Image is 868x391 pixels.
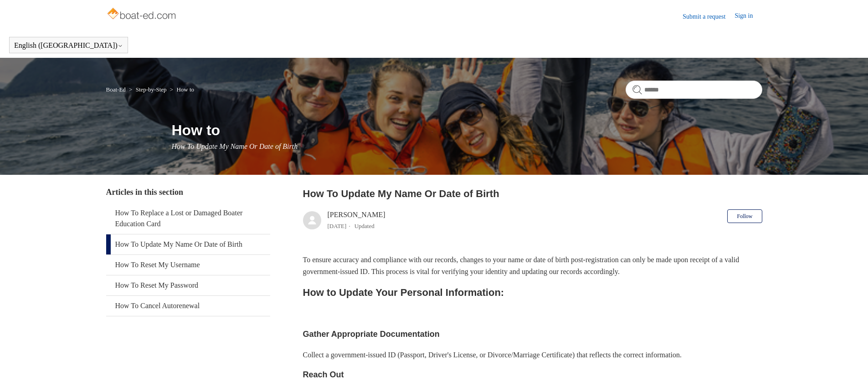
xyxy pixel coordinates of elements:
[106,255,270,275] a: How To Reset My Username
[106,188,183,197] span: Articles in this section
[127,86,168,93] li: Step-by-Step
[727,209,762,223] button: Follow Article
[106,275,270,295] a: How To Reset My Password
[106,86,126,93] a: Boat-Ed
[106,5,179,24] img: Boat-Ed Help Center home page
[328,223,347,229] time: 04/08/2025, 11:33
[172,119,762,141] h1: How to
[328,209,385,231] div: [PERSON_NAME]
[354,223,375,229] li: Updated
[106,86,128,93] li: Boat-Ed
[303,349,762,361] p: Collect a government-issued ID (Passport, Driver's License, or Divorce/Marriage Certificate) that...
[303,328,762,341] h3: Gather Appropriate Documentation
[303,186,762,201] h2: How To Update My Name Or Date of Birth
[303,368,762,381] h3: Reach Out
[14,41,123,50] button: English ([GEOGRAPHIC_DATA])
[106,296,270,316] a: How To Cancel Autorenewal
[837,361,861,384] div: Live chat
[734,11,762,22] a: Sign in
[303,284,762,300] h2: How to Update Your Personal Information:
[303,254,762,277] p: To ensure accuracy and compliance with our records, changes to your name or date of birth post-re...
[172,142,298,150] span: How To Update My Name Or Date of Birth
[168,86,194,93] li: How to
[176,86,194,93] a: How to
[106,234,270,254] a: How To Update My Name Or Date of Birth
[683,12,734,21] a: Submit a request
[136,86,167,93] a: Step-by-Step
[626,81,762,99] input: Search
[106,203,270,234] a: How To Replace a Lost or Damaged Boater Education Card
